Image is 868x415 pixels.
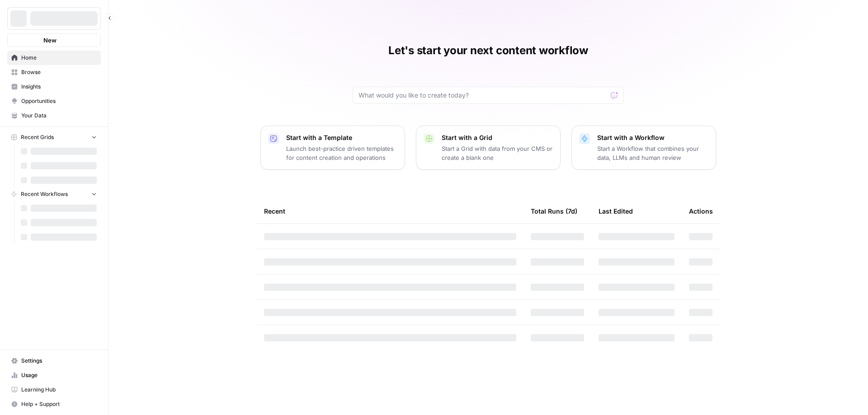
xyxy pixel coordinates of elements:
span: Recent Workflows [21,190,68,198]
p: Start with a Template [286,133,397,142]
span: Home [21,54,97,62]
button: Start with a GridStart a Grid with data from your CMS or create a blank one [416,126,561,170]
a: Browse [7,65,101,79]
button: Start with a TemplateLaunch best-practice driven templates for content creation and operations [260,126,405,170]
a: Settings [7,354,101,368]
p: Start a Workflow that combines your data, LLMs and human review [597,144,708,162]
span: Help + Support [21,400,97,408]
span: Usage [21,371,97,379]
a: Learning Hub [7,382,101,397]
div: Last Edited [599,199,633,224]
a: Home [7,51,101,65]
p: Launch best-practice driven templates for content creation and operations [286,144,397,162]
a: Insights [7,79,101,94]
span: Your Data [21,112,97,120]
a: Opportunities [7,94,101,108]
button: Recent Grids [7,131,101,144]
button: Help + Support [7,397,101,411]
a: Your Data [7,108,101,123]
span: Opportunities [21,97,97,105]
span: Recent Grids [21,133,54,141]
h1: Let's start your next content workflow [388,43,588,58]
div: Recent [264,199,516,224]
button: New [7,33,101,47]
p: Start with a Workflow [597,133,708,142]
div: Total Runs (7d) [531,199,577,224]
a: Usage [7,368,101,382]
div: Actions [689,199,713,224]
span: New [43,36,57,45]
button: Recent Workflows [7,187,101,201]
span: Settings [21,357,97,365]
input: What would you like to create today? [359,91,607,100]
span: Insights [21,83,97,91]
button: Start with a WorkflowStart a Workflow that combines your data, LLMs and human review [571,126,716,170]
p: Start with a Grid [442,133,553,142]
p: Start a Grid with data from your CMS or create a blank one [442,144,553,162]
span: Browse [21,68,97,76]
span: Learning Hub [21,386,97,394]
